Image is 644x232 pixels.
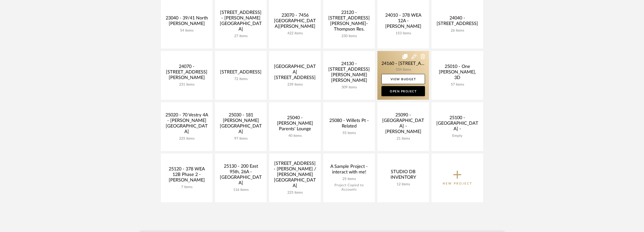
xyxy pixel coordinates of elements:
[219,34,263,38] div: 27 items
[219,137,263,141] div: 97 items
[273,83,317,87] div: 239 items
[436,29,479,33] div: 26 items
[219,69,263,77] div: [STREET_ADDRESS]
[273,13,317,31] div: 23070 - 7456 [GEOGRAPHIC_DATA][PERSON_NAME]
[273,134,317,138] div: 40 items
[327,164,371,177] div: A Sample Project - interact with me!
[327,34,371,38] div: 230 items
[381,112,425,137] div: 25090 - [GEOGRAPHIC_DATA] - [PERSON_NAME]
[165,137,208,141] div: 225 items
[381,182,425,187] div: 12 items
[381,31,425,36] div: 153 items
[381,86,425,96] a: Open Project
[436,64,479,83] div: 25010 - One [PERSON_NAME], 3D
[165,185,208,189] div: 7 items
[273,115,317,134] div: 25040 - [PERSON_NAME] Parents' Lounge
[327,131,371,135] div: 55 items
[219,188,263,192] div: 116 items
[165,112,208,137] div: 25020 - 70 Vestry 4A - [PERSON_NAME][GEOGRAPHIC_DATA]
[165,166,208,185] div: 25120 - 378 WEA 12B Phase 2 - [PERSON_NAME]
[165,29,208,33] div: 54 items
[443,181,472,186] p: New Project
[381,137,425,141] div: 21 items
[381,169,425,182] div: STUDIO DB INVENTORY
[273,191,317,195] div: 225 items
[273,31,317,36] div: 422 items
[327,61,371,85] div: 24130 - [STREET_ADDRESS][PERSON_NAME][PERSON_NAME]
[381,74,425,84] a: View Budget
[327,183,371,192] div: Project Copied to Accounts
[436,134,479,138] div: Empty
[165,83,208,87] div: 231 items
[165,64,208,83] div: 24070 - [STREET_ADDRESS][PERSON_NAME]
[436,15,479,29] div: 24040 - [STREET_ADDRESS]
[273,161,317,191] div: [STREET_ADDRESS] - [PERSON_NAME] / [PERSON_NAME][GEOGRAPHIC_DATA]
[327,118,371,131] div: 25080 - Willets Pt - Related
[219,77,263,81] div: 72 items
[219,164,263,188] div: 25130 - 200 East 95th, 26A - [GEOGRAPHIC_DATA]
[327,10,371,34] div: 23120 - [STREET_ADDRESS][PERSON_NAME]-Thompson Res.
[436,115,479,134] div: 25100 - [GEOGRAPHIC_DATA] -
[219,10,263,34] div: [STREET_ADDRESS] - [PERSON_NAME][GEOGRAPHIC_DATA]
[273,64,317,83] div: [GEOGRAPHIC_DATA][STREET_ADDRESS]
[219,112,263,137] div: 25030 - 181 [PERSON_NAME][GEOGRAPHIC_DATA]
[327,85,371,90] div: 309 items
[165,15,208,29] div: 23040 - 39/41 North [PERSON_NAME]
[436,83,479,87] div: 57 items
[327,177,371,181] div: 25 items
[381,13,425,31] div: 24010 - 378 WEA 12A - [PERSON_NAME]
[432,153,483,202] button: New Project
